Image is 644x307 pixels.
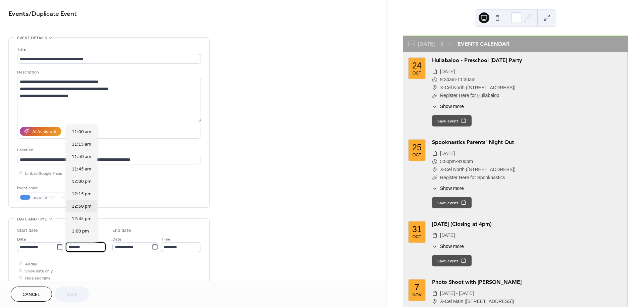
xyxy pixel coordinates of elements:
span: Date [112,236,121,243]
button: Save event [432,255,472,266]
span: Time [161,236,170,243]
span: 11:15 am [72,141,91,148]
span: X-Cel North ([STREET_ADDRESS]) [440,84,516,92]
button: Cancel [11,287,52,302]
a: Hullabaloo - Preschool [DATE] Party [432,57,522,63]
span: / Duplicate Event [29,7,77,20]
span: 12:00 pm [72,178,92,185]
span: Time [66,236,75,243]
div: Oct [413,153,421,157]
span: 11:30 am [72,153,91,160]
span: 12:45 pm [72,215,92,222]
div: 31 [412,225,422,234]
div: End date [112,227,131,234]
div: Location [17,147,200,154]
div: EVENTS CALENDAR [458,40,509,48]
span: 9:30am [440,76,456,84]
div: ​ [432,92,437,100]
div: Event color [17,185,67,192]
div: Oct [413,71,421,75]
div: 7 [415,283,419,292]
span: [DATE] [440,232,455,240]
span: Hide end time [25,274,51,282]
span: 11:00 am [72,129,91,136]
span: 11:45 am [72,166,91,173]
a: Register Here for Spooknastics [440,175,505,180]
div: ​ [432,103,437,110]
span: 5:00pm [440,158,456,166]
a: Spooknastics Parents' Night Out [432,139,514,145]
span: Event details [17,35,47,42]
div: ​ [432,185,437,192]
div: 25 [412,143,422,152]
div: ​ [432,174,437,182]
span: - [456,158,458,166]
div: Title [17,46,200,53]
span: #4A90E2FF [33,194,58,201]
span: Cancel [22,291,40,298]
span: [DATE] - [DATE] [440,290,474,298]
button: Save event [432,115,472,126]
span: 1:00 pm [72,228,89,235]
div: ​ [432,166,437,174]
span: Show date only [25,267,53,274]
span: Date [17,236,26,243]
span: Show more [440,185,464,192]
button: ​Show more [432,185,464,192]
span: [DATE] [440,150,455,158]
span: Show more [440,243,464,250]
div: ​ [432,150,437,158]
button: ​Show more [432,243,464,250]
span: - [456,76,458,84]
div: ​ [432,243,437,250]
span: X-Cel Main ([STREET_ADDRESS]) [440,298,514,306]
span: 12:15 pm [72,191,92,198]
button: AI Assistant [20,127,61,136]
a: Register Here for Hullabaloo [440,93,499,98]
a: Events [8,7,29,20]
div: ​ [432,298,437,306]
button: Save event [432,197,472,208]
div: ​ [432,232,437,240]
div: Description [17,69,200,76]
div: Photo Shoot with [PERSON_NAME] [432,278,622,286]
span: All day [25,260,37,267]
div: ​ [432,290,437,298]
div: AI Assistant [32,128,57,135]
div: ​ [432,84,437,92]
button: ​Show more [432,103,464,110]
span: Date and time [17,216,47,223]
div: Nov [412,293,421,297]
span: [DATE] [440,68,455,76]
div: Start date [17,227,38,234]
span: 9:00pm [457,158,473,166]
span: Show more [440,103,464,110]
span: 1:15 pm [72,240,89,247]
span: Link to Google Maps [25,170,62,177]
div: Oct [413,235,421,239]
span: X-Cel North ([STREET_ADDRESS]) [440,166,516,174]
div: 24 [412,61,422,70]
div: ​ [432,68,437,76]
div: [DATE] (Closing at 4pm) [432,220,622,228]
span: 11:30am [457,76,475,84]
span: 12:30 pm [72,203,92,210]
div: ​ [432,76,437,84]
div: ​ [432,158,437,166]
